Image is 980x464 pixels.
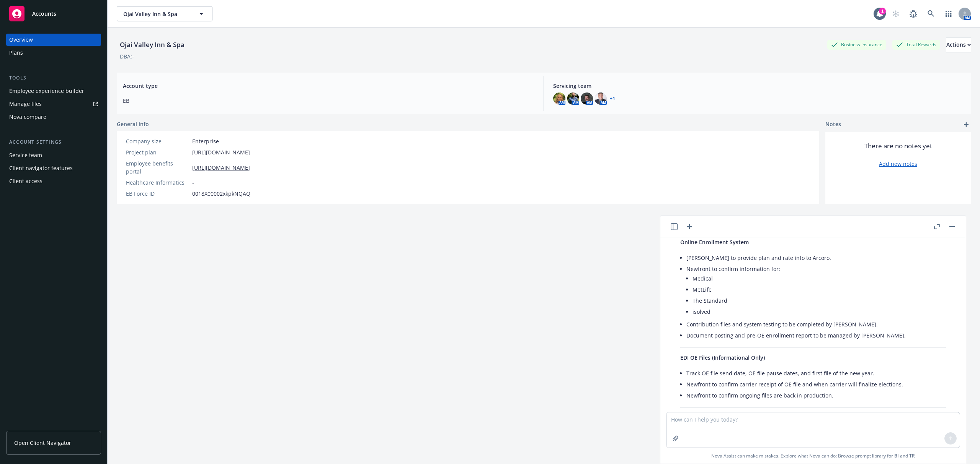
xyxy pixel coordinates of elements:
a: Nova compare [6,111,101,123]
div: EB Force ID [126,190,189,198]
a: +1 [610,96,615,101]
span: Account type [123,82,534,90]
a: Client navigator features [6,162,101,174]
div: DBA: - [120,52,134,60]
span: EDI OE Files (Informational Only) [680,354,765,361]
span: Online Enrollment System [680,238,749,246]
div: Client access [9,175,42,187]
li: MetLife [693,284,946,295]
a: [URL][DOMAIN_NAME] [192,148,250,156]
a: Add new notes [879,160,917,168]
div: Service team [9,149,42,161]
div: Account settings [6,138,101,146]
span: Servicing team [553,82,965,90]
div: Nova compare [9,111,46,123]
li: [PERSON_NAME] to provide plan and rate info to Arcoro. [686,252,946,263]
li: Contribution files and system testing to be completed by [PERSON_NAME]. [686,319,946,330]
img: photo [581,92,593,105]
span: - [192,178,194,187]
img: photo [553,92,565,105]
a: Client access [6,175,101,187]
div: Employee benefits portal [126,159,189,175]
span: Nova Assist can make mistakes. Explore what Nova can do: Browse prompt library for and [663,448,963,464]
div: Actions [946,37,971,52]
span: Notes [825,120,841,129]
span: General info [117,120,149,128]
a: Manage files [6,98,101,110]
a: Accounts [6,3,101,24]
div: Business Insurance [827,40,886,49]
div: Manage files [9,98,42,110]
a: Employee experience builder [6,85,101,97]
a: Report a Bug [906,6,921,21]
li: isolved [693,306,946,317]
span: Accounts [32,11,56,17]
a: BI [894,453,899,459]
span: 0018X00002xkpkNQAQ [192,190,250,198]
div: Employee experience builder [9,85,84,97]
a: Plans [6,47,101,59]
a: Start snowing [888,6,903,21]
li: Newfront to confirm ongoing files are back in production. [686,390,946,401]
li: Track OE file send date, OE file pause dates, and first file of the new year. [686,368,946,379]
div: Ojai Valley Inn & Spa [117,40,188,50]
span: There are no notes yet [864,141,932,151]
a: Service team [6,149,101,161]
a: Overview [6,34,101,46]
div: Company size [126,137,189,145]
a: Search [923,6,939,21]
div: 1 [879,8,886,15]
span: EB [123,97,534,105]
a: [URL][DOMAIN_NAME] [192,164,250,172]
li: Newfront to confirm carrier receipt of OE file and when carrier will finalize elections. [686,379,946,390]
li: The Standard [693,295,946,306]
div: Plans [9,47,23,59]
li: Newfront to confirm information for: [686,263,946,319]
a: TR [909,453,915,459]
div: Total Rewards [892,40,940,49]
a: Switch app [941,6,956,21]
span: Open Client Navigator [14,439,71,447]
li: Medical [693,273,946,284]
div: Tools [6,74,101,82]
div: Overview [9,34,33,46]
img: photo [567,92,579,105]
button: Actions [946,37,971,52]
span: Enterprise [192,137,219,145]
a: add [962,120,971,129]
span: Ojai Valley Inn & Spa [123,10,189,18]
div: Healthcare Informatics [126,178,189,187]
li: Document posting and pre-OE enrollment report to be managed by [PERSON_NAME]. [686,330,946,341]
button: Ojai Valley Inn & Spa [117,6,212,21]
img: photo [595,92,607,105]
div: Project plan [126,148,189,156]
div: Client navigator features [9,162,73,174]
